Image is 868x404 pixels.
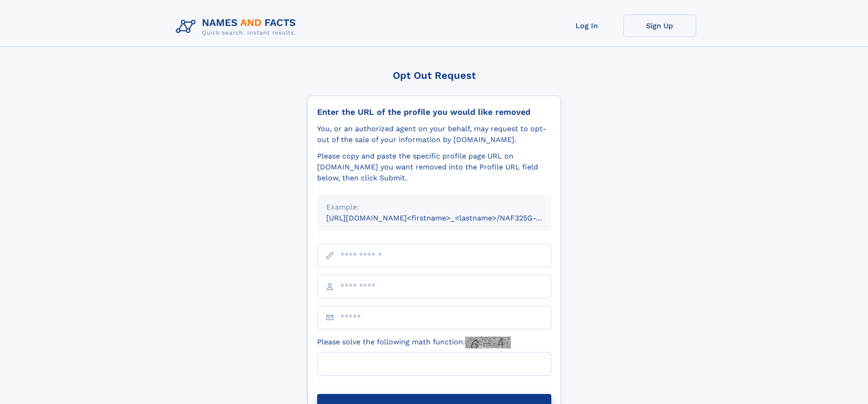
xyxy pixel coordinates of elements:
[317,151,551,184] div: Please copy and paste the specific profile page URL on [DOMAIN_NAME] you want removed into the Pr...
[308,70,561,81] div: Opt Out Request
[550,15,623,37] a: Log In
[317,123,551,145] div: You, or an authorized agent on your behalf, may request to opt-out of the sale of your informatio...
[623,15,696,37] a: Sign Up
[317,107,551,117] div: Enter the URL of the profile you would like removed
[326,202,542,213] div: Example:
[172,15,303,39] img: Logo Names and Facts
[326,214,569,222] small: [URL][DOMAIN_NAME]<firstname>_<lastname>/NAF325G-xxxxxxxx
[317,337,511,348] label: Please solve the following math function:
